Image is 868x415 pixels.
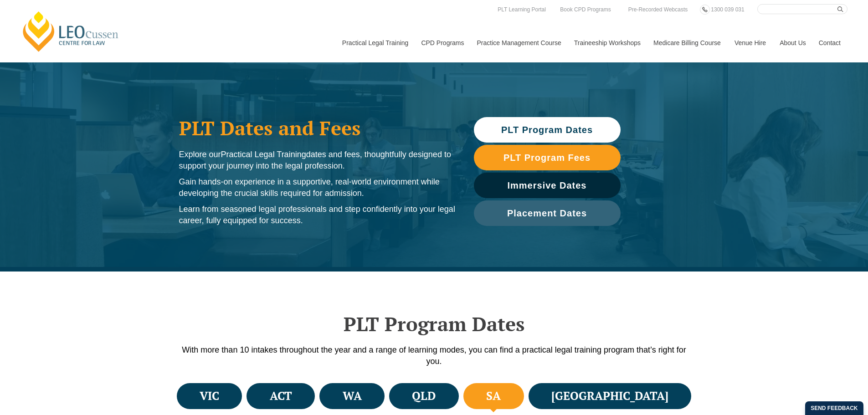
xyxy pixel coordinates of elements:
span: PLT Program Dates [501,125,593,134]
a: Pre-Recorded Webcasts [626,5,690,15]
h4: QLD [412,389,436,404]
h4: VIC [200,389,219,404]
span: Immersive Dates [508,181,587,190]
span: Practical Legal Training [221,150,306,159]
a: Placement Dates [474,200,621,226]
h2: PLT Program Dates [175,313,694,335]
p: Explore our dates and fees, thoughtfully designed to support your journey into the legal profession. [179,149,456,172]
a: 1300 039 031 [709,5,746,15]
a: Immersive Dates [474,173,621,198]
span: 1300 039 031 [711,6,744,13]
h4: [GEOGRAPHIC_DATA] [551,389,668,404]
a: Practice Management Course [470,23,567,62]
a: PLT Learning Portal [495,5,548,15]
a: PLT Program Fees [474,145,621,170]
h4: WA [343,389,362,404]
span: PLT Program Fees [503,153,591,162]
a: CPD Programs [414,23,470,62]
a: Book CPD Programs [558,5,613,15]
p: Gain hands-on experience in a supportive, real-world environment while developing the crucial ski... [179,176,456,199]
span: Placement Dates [507,209,587,218]
h4: SA [486,389,501,404]
h1: PLT Dates and Fees [179,117,456,139]
a: Medicare Billing Course [647,23,728,62]
a: Traineeship Workshops [567,23,647,62]
a: About Us [773,23,812,62]
p: Learn from seasoned legal professionals and step confidently into your legal career, fully equipp... [179,204,456,226]
a: Venue Hire [728,23,773,62]
h4: ACT [270,389,292,404]
a: Contact [812,23,847,62]
a: Practical Legal Training [335,23,415,62]
a: PLT Program Dates [474,117,621,143]
p: With more than 10 intakes throughout the year and a range of learning modes, you can find a pract... [175,344,694,367]
a: [PERSON_NAME] Centre for Law [21,10,121,53]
